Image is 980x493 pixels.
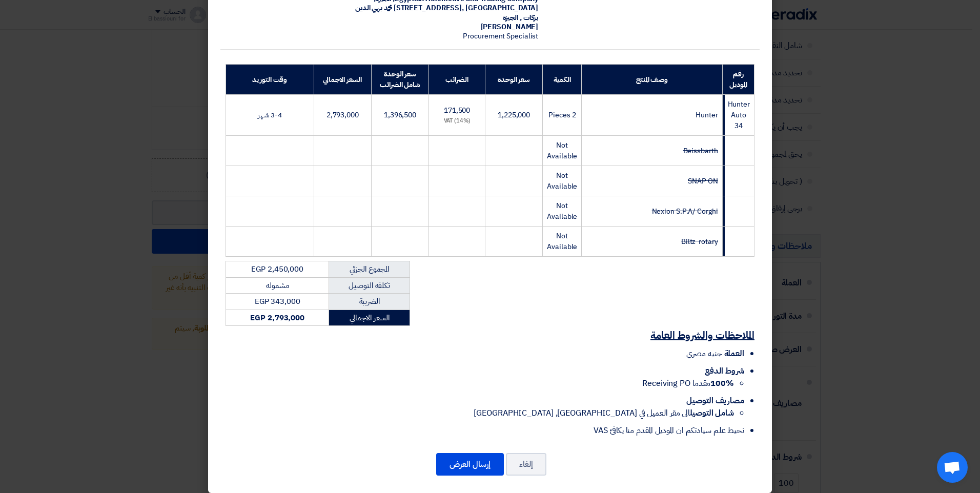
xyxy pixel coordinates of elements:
[433,117,481,126] div: (14%) VAT
[681,236,718,247] strike: Biltz rotary
[329,277,410,294] td: تكلفه التوصيل
[314,65,371,95] th: السعر الاجمالي
[582,65,722,95] th: وصف المنتج
[436,453,504,476] button: إرسال العرض
[485,65,543,95] th: سعر الوحدة
[688,176,718,187] strike: SNAP ON
[326,110,359,120] span: 2,793,000
[226,424,744,437] li: نحيط علم سيادتكم ان الموديل المقدم منا يكافئ VAS
[547,231,577,252] span: Not Available
[650,327,754,343] u: الملاحظات والشروط العامة
[329,261,410,278] td: المجموع الجزئي
[429,65,485,95] th: الضرائب
[710,377,734,389] strong: 100%
[547,140,577,161] span: Not Available
[548,110,576,120] span: 2 Pieces
[506,453,546,476] button: إلغاء
[444,105,470,116] span: 171,500
[329,294,410,310] td: الضريبة
[543,65,582,95] th: الكمية
[226,261,329,278] td: EGP 2,450,000
[696,110,718,120] span: Hunter
[937,452,968,483] div: Open chat
[384,110,416,120] span: 1,396,500
[258,110,281,120] span: 3-4 شهر
[329,310,410,326] td: السعر الاجمالي
[547,200,577,222] span: Not Available
[652,206,718,217] strike: Nexion S.P.A/ Corghi
[463,31,538,42] span: Procurement Specialist
[724,347,744,360] span: العملة
[226,65,314,95] th: وقت التوريد
[255,296,300,307] span: EGP 343,000
[690,407,734,419] strong: شامل التوصيل
[498,110,530,120] span: 1,225,000
[705,365,744,377] span: شروط الدفع
[683,146,718,156] strike: Beissbarth
[722,95,754,136] td: Hunter Auto 34
[371,65,428,95] th: سعر الوحدة شامل الضرائب
[686,395,744,407] span: مصاريف التوصيل
[686,347,722,360] span: جنيه مصري
[642,377,734,389] span: مقدما Receiving PO
[250,312,304,323] strong: EGP 2,793,000
[266,280,289,291] span: مشموله
[722,65,754,95] th: رقم الموديل
[226,407,734,419] li: الى مقر العميل في [GEOGRAPHIC_DATA], [GEOGRAPHIC_DATA]
[481,22,539,32] span: [PERSON_NAME]
[547,170,577,192] span: Not Available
